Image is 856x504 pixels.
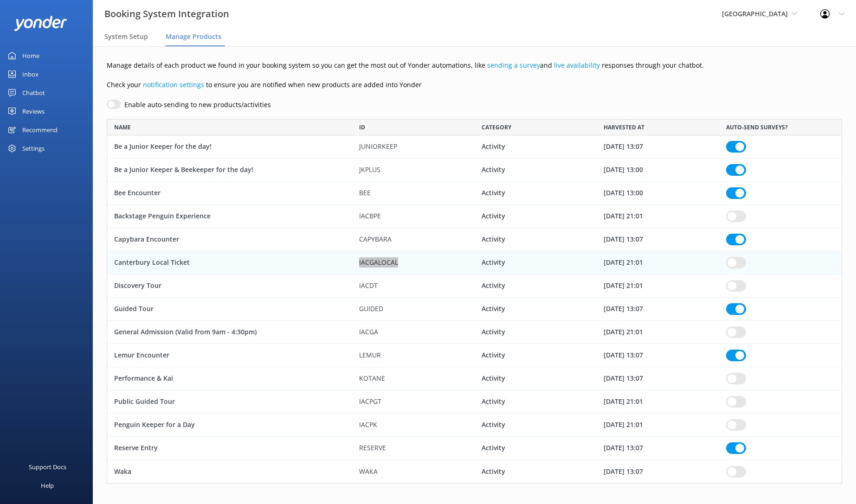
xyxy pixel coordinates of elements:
[107,321,352,344] div: General Admission (Valid from 9am - 4:30pm)
[604,123,644,132] span: HARVESTED AT
[597,298,719,321] div: 31 Aug 21 13:07
[352,367,475,390] div: KOTANE
[107,228,352,251] div: Capybara Encounter
[352,205,475,228] div: IACBPE
[166,32,221,41] span: Manage Products
[107,321,842,344] div: row
[597,367,719,390] div: 31 Aug 21 13:07
[352,344,475,367] div: LEMUR
[487,61,540,70] a: sending a survey
[475,298,597,321] div: Activity
[482,123,511,132] span: CATEGORY
[475,228,597,251] div: Activity
[107,414,842,437] div: row
[597,437,719,460] div: 31 Aug 21 13:07
[352,182,475,205] div: BEE
[475,390,597,414] div: Activity
[143,80,204,89] a: notification settings
[107,367,352,390] div: Performance & Kai
[107,159,842,182] div: row
[597,390,719,414] div: 28 Aug 25 21:01
[554,61,600,70] a: live availability
[107,414,352,437] div: Penguin Keeper for a Day
[597,344,719,367] div: 31 Aug 21 13:07
[352,390,475,414] div: IACPGT
[352,437,475,460] div: RESERVE
[475,367,597,390] div: Activity
[352,228,475,251] div: CAPYBARA
[107,135,842,483] div: grid
[107,344,352,367] div: Lemur Encounter
[475,182,597,205] div: Activity
[352,298,475,321] div: GUIDED
[352,414,475,437] div: IACPK
[597,228,719,251] div: 31 Aug 21 13:07
[597,182,719,205] div: 13 Jan 23 13:00
[475,159,597,182] div: Activity
[597,251,719,274] div: 28 Aug 25 21:01
[352,321,475,344] div: IACGA
[475,274,597,298] div: Activity
[597,205,719,228] div: 28 Aug 25 21:01
[22,83,45,102] div: Chatbot
[107,135,352,159] div: Be a Junior Keeper for the day!
[475,135,597,159] div: Activity
[475,460,597,483] div: Activity
[107,251,842,274] div: row
[107,437,842,460] div: row
[352,135,475,159] div: JUNIORKEEP
[104,6,229,21] h3: Booking System Integration
[107,390,352,414] div: Public Guided Tour
[597,274,719,298] div: 28 Aug 25 21:01
[22,65,39,83] div: Inbox
[107,390,842,414] div: row
[41,476,54,495] div: Help
[726,123,788,132] span: AUTO-SEND SURVEYS?
[124,100,271,110] label: Enable auto-sending to new products/activities
[22,102,45,121] div: Reviews
[352,159,475,182] div: JKPLUS
[107,367,842,390] div: row
[597,414,719,437] div: 28 Aug 25 21:01
[597,460,719,483] div: 31 Aug 21 13:07
[107,205,842,228] div: row
[107,80,842,90] p: Check your to ensure you are notified when new products are added into Yonder
[107,437,352,460] div: Reserve Entry
[107,228,842,251] div: row
[107,298,352,321] div: Guided Tour
[597,159,719,182] div: 13 Jan 23 13:00
[597,135,719,159] div: 31 Aug 21 13:07
[597,321,719,344] div: 28 Aug 25 21:01
[107,460,842,483] div: row
[114,123,131,132] span: NAME
[22,46,39,65] div: Home
[22,139,45,158] div: Settings
[107,205,352,228] div: Backstage Penguin Experience
[107,274,842,298] div: row
[107,344,842,367] div: row
[352,460,475,483] div: WAKA
[107,251,352,274] div: Canterbury Local Ticket
[107,135,842,159] div: row
[107,60,842,70] p: Manage details of each product we found in your booking system so you can get the most out of Yon...
[107,460,352,483] div: Waka
[107,159,352,182] div: Be a Junior Keeper & Beekeeper for the day!
[475,251,597,274] div: Activity
[14,16,67,31] img: yonder-white-logo.png
[475,414,597,437] div: Activity
[29,458,66,476] div: Support Docs
[22,121,58,139] div: Recommend
[352,251,475,274] div: IACGALOCAL
[475,437,597,460] div: Activity
[475,321,597,344] div: Activity
[722,9,788,18] span: [GEOGRAPHIC_DATA]
[107,182,352,205] div: Bee Encounter
[475,205,597,228] div: Activity
[475,344,597,367] div: Activity
[359,123,365,132] span: ID
[104,32,148,41] span: System Setup
[352,274,475,298] div: IACDT
[107,182,842,205] div: row
[107,298,842,321] div: row
[107,274,352,298] div: Discovery Tour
